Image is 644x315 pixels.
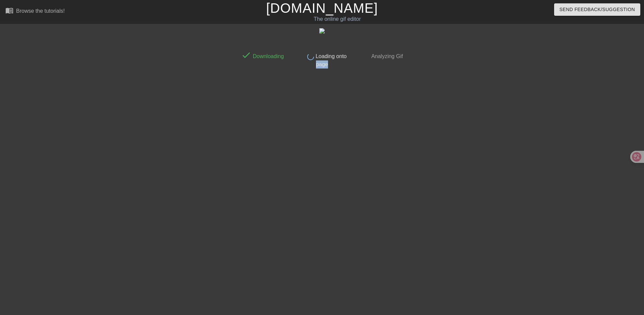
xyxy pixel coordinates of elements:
[251,53,284,59] span: Downloading
[241,50,251,60] span: done
[559,5,635,14] span: Send Feedback/Suggestion
[16,8,65,14] div: Browse the tutorials!
[218,15,457,23] div: The online gif editor
[5,6,65,17] a: Browse the tutorials!
[554,3,640,16] button: Send Feedback/Suggestion
[5,6,13,14] span: menu_book
[266,1,378,15] a: [DOMAIN_NAME]
[319,28,325,34] img: z9ey5.gif
[370,53,403,59] span: Analyzing Gif
[314,53,346,67] span: Loading onto page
